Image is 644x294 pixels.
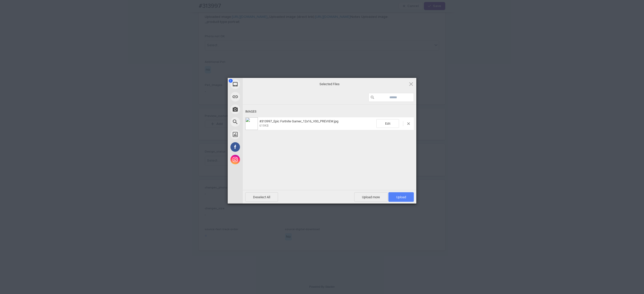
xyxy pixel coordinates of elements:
[245,107,414,116] div: Images
[354,192,388,202] span: Upload more
[229,79,233,83] span: 1
[228,116,288,128] div: Web Search
[228,128,288,141] div: Unsplash
[408,81,414,87] span: Click here or hit ESC to close picker
[228,153,288,166] div: Instagram
[245,192,278,202] span: Deselect All
[376,119,399,128] span: Edit
[228,78,288,90] div: My Device
[228,141,288,153] div: Facebook
[396,195,406,199] span: Upload
[259,119,338,123] span: #313997_Epic Fortnite Gamer_12x16_V00_PREVIEW.jpg
[279,82,380,86] span: Selected Files
[259,124,268,127] span: 619KB
[245,117,258,130] img: 642a477e-7eda-4acb-9a9b-e24d0a26f726
[388,192,414,202] span: Upload
[258,119,376,128] span: #313997_Epic Fortnite Gamer_12x16_V00_PREVIEW.jpg
[228,90,288,103] div: Link (URL)
[228,103,288,116] div: Take Photo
